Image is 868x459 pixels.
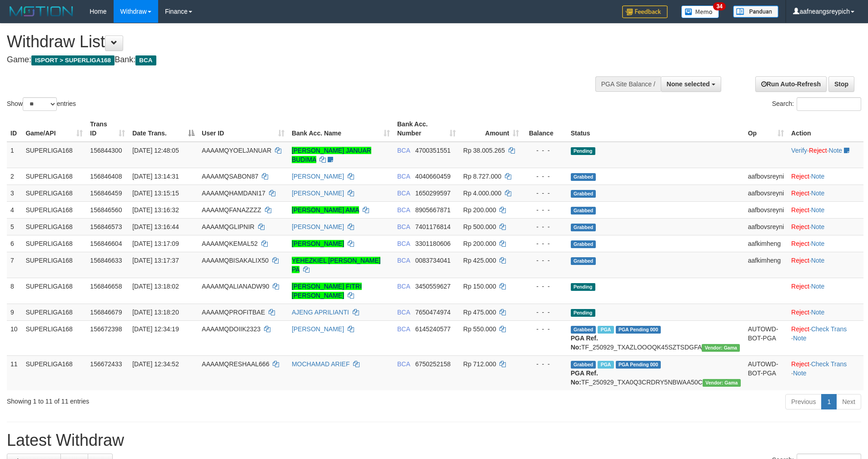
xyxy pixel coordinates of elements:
td: aafbovsreyni [744,168,788,185]
a: Check Trans [811,360,847,368]
div: - - - [526,146,563,155]
a: Note [829,147,843,154]
a: YEHEZKIEL [PERSON_NAME] PA [292,257,381,273]
th: Game/API: activate to sort column ascending [22,116,86,142]
td: SUPERLIGA168 [22,355,86,390]
span: Rp 4.000.000 [463,190,501,197]
a: Note [811,190,825,197]
span: 156846604 [90,240,122,247]
a: [PERSON_NAME] [292,190,344,197]
span: Grabbed [571,240,596,248]
td: · [788,304,863,320]
td: TF_250929_TXAZLOOOQK45SZTSDGFA [567,320,744,355]
a: Note [793,334,807,342]
td: SUPERLIGA168 [22,185,86,201]
span: Grabbed [571,173,596,181]
span: 156846573 [90,223,122,230]
td: 11 [7,355,22,390]
span: Copy 8905667871 to clipboard [415,206,451,214]
span: Copy 4040660459 to clipboard [415,173,451,180]
a: Reject [791,309,809,316]
td: 2 [7,168,22,185]
span: [DATE] 12:48:05 [132,147,179,154]
td: 7 [7,252,22,278]
th: Amount: activate to sort column ascending [459,116,523,142]
a: [PERSON_NAME] [292,240,344,247]
span: 156846560 [90,206,122,214]
td: · [788,235,863,252]
span: Rp 200.000 [463,240,496,247]
td: SUPERLIGA168 [22,252,86,278]
span: Copy 6750252158 to clipboard [415,360,451,368]
td: 3 [7,185,22,201]
a: AJENG APRILIANTI [292,309,349,316]
span: [DATE] 13:18:02 [132,283,179,290]
a: Note [793,369,807,377]
td: · [788,252,863,278]
b: PGA Ref. No: [571,369,598,386]
a: Next [836,394,861,409]
img: panduan.png [733,5,778,18]
span: Copy 1650299597 to clipboard [415,190,451,197]
th: Trans ID: activate to sort column ascending [86,116,129,142]
a: Reject [791,283,809,290]
span: BCA [397,223,410,230]
th: ID [7,116,22,142]
span: BCA [397,190,410,197]
a: Reject [791,190,809,197]
td: AUTOWD-BOT-PGA [744,355,788,390]
a: [PERSON_NAME] FITRI [PERSON_NAME] [292,283,362,299]
th: Balance [523,116,567,142]
span: [DATE] 13:16:44 [132,223,179,230]
a: Reject [791,325,809,333]
td: 10 [7,320,22,355]
a: 1 [821,394,837,409]
label: Search: [772,97,861,111]
a: Note [811,257,825,264]
div: - - - [526,324,563,334]
span: Rp 38.005.265 [463,147,505,154]
td: aafbovsreyni [744,201,788,218]
span: AAAAMQBISAKALIX50 [202,257,269,264]
input: Search: [797,97,861,111]
h4: Game: Bank: [7,55,569,65]
td: · [788,278,863,304]
span: AAAAMQYOELJANUAR [202,147,271,154]
span: AAAAMQHAMDANI17 [202,190,265,197]
span: Vendor URL: https://trx31.1velocity.biz [703,379,741,387]
a: Stop [828,76,854,92]
span: Marked by aafsoycanthlai [598,326,614,334]
a: Note [811,240,825,247]
span: Rp 550.000 [463,325,496,333]
span: AAAAMQPROFITBAE [202,309,265,316]
span: AAAAMQALIANADW90 [202,283,269,290]
span: Grabbed [571,257,596,265]
td: SUPERLIGA168 [22,304,86,320]
td: · · [788,142,863,168]
span: None selected [667,80,710,88]
td: aafkimheng [744,252,788,278]
a: Reject [791,257,809,264]
td: aafbovsreyni [744,218,788,235]
span: Rp 425.000 [463,257,496,264]
span: ISPORT > SUPERLIGA168 [31,55,115,65]
a: Note [811,223,825,230]
td: 8 [7,278,22,304]
a: Verify [791,147,807,154]
span: [DATE] 13:14:31 [132,173,179,180]
a: [PERSON_NAME] JANUAR BUDIMA [292,147,371,163]
div: - - - [526,205,563,215]
span: BCA [397,147,410,154]
div: PGA Site Balance / [595,76,661,92]
span: 156846408 [90,173,122,180]
span: Rp 8.727.000 [463,173,501,180]
span: PGA Pending [616,361,661,369]
span: 156846633 [90,257,122,264]
td: SUPERLIGA168 [22,278,86,304]
span: Marked by aafsoycanthlai [598,361,614,369]
th: Op: activate to sort column ascending [744,116,788,142]
div: - - - [526,282,563,291]
a: Reject [791,223,809,230]
span: BCA [397,173,410,180]
th: Action [788,116,863,142]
